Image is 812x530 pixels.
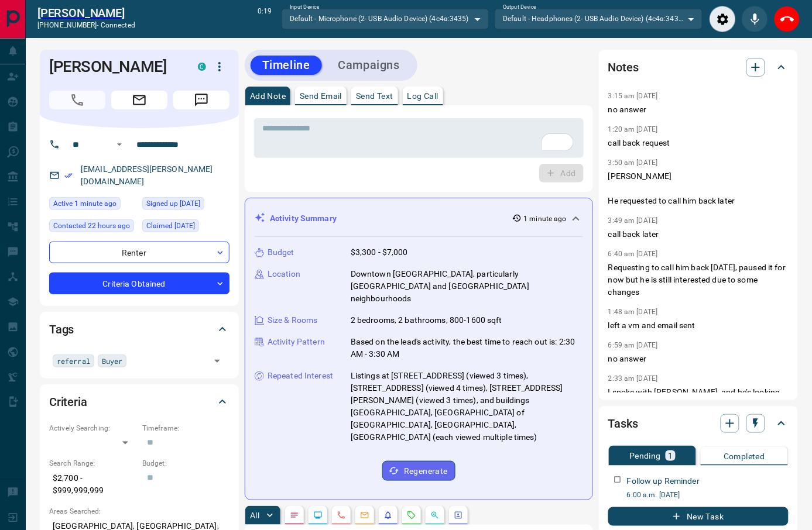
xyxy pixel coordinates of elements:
svg: Agent Actions [454,511,463,520]
span: Email [111,91,167,109]
p: 1:20 am [DATE] [608,125,658,133]
a: [PERSON_NAME] [37,6,135,20]
button: Timeline [251,56,322,75]
p: 3:49 am [DATE] [608,216,658,225]
span: Signed up [DATE] [146,198,200,209]
div: Activity Summary1 minute ago [255,208,583,229]
div: Wed Oct 15 2025 [49,197,136,214]
p: 2:33 am [DATE] [608,374,658,383]
p: Location [268,268,300,280]
p: 6:40 am [DATE] [608,250,658,258]
span: Active 1 minute ago [53,198,117,209]
p: [PERSON_NAME] He requested to call him back later [608,170,789,207]
span: Call [49,91,105,109]
div: condos.ca [198,63,206,71]
button: Open [209,353,225,369]
a: [EMAIL_ADDRESS][PERSON_NAME][DOMAIN_NAME] [81,164,213,186]
h2: Tasks [608,414,638,433]
p: Send Text [356,92,393,100]
p: 6:00 a.m. [DATE] [627,490,789,500]
svg: Emails [360,511,369,520]
p: Follow up Reminder [627,475,700,487]
button: Regenerate [382,461,455,481]
p: Areas Searched: [49,506,229,517]
svg: Email Verified [64,171,73,180]
svg: Lead Browsing Activity [313,511,323,520]
label: Input Device [290,4,320,11]
p: 1:48 am [DATE] [608,308,658,316]
p: [PHONE_NUMBER] - [37,20,135,30]
p: 0:19 [258,6,272,32]
p: no answer [608,353,789,365]
p: Timeframe: [142,423,229,433]
div: Tags [49,315,229,343]
div: Criteria [49,388,229,416]
h2: Criteria [49,393,87,411]
p: 1 minute ago [524,214,567,224]
p: I spoke with [PERSON_NAME], and he’s looking for a waterfront property in [GEOGRAPHIC_DATA]. He’s... [608,386,789,460]
p: 1 [668,452,673,460]
p: All [250,511,259,519]
span: Message [173,91,229,109]
p: 3:50 am [DATE] [608,159,658,167]
div: End Call [774,6,800,32]
p: Downtown [GEOGRAPHIC_DATA], particularly [GEOGRAPHIC_DATA] and [GEOGRAPHIC_DATA] neighbourhoods [351,268,583,305]
p: call back request [608,137,789,149]
span: referral [57,355,90,367]
p: no answer [608,104,789,116]
h1: [PERSON_NAME] [49,57,180,76]
div: Mute [742,6,768,32]
p: Size & Rooms [268,314,318,326]
svg: Opportunities [430,511,440,520]
svg: Calls [337,511,346,520]
p: Actively Searching: [49,423,136,433]
p: 2 bedrooms, 2 bathrooms, 800-1600 sqft [351,314,502,326]
p: Pending [629,452,661,460]
div: Default - Microphone (2- USB Audio Device) (4c4a:3435) [282,9,489,29]
span: connected [101,21,135,29]
p: Requesting to call him back [DATE], paused it for now but he is still interested due to some changes [608,261,789,298]
p: Search Range: [49,458,136,469]
p: Activity Pattern [268,336,325,348]
p: Listings at [STREET_ADDRESS] (viewed 3 times), [STREET_ADDRESS] (viewed 4 times), [STREET_ADDRESS... [351,370,583,443]
p: 6:59 am [DATE] [608,341,658,349]
p: call back later [608,228,789,240]
p: Add Note [250,92,286,100]
div: Notes [608,53,789,81]
p: Activity Summary [270,212,337,225]
span: Contacted 22 hours ago [53,220,130,232]
div: Criteria Obtained [49,273,229,294]
span: Buyer [102,355,123,367]
svg: Listing Alerts [383,511,393,520]
p: Completed [724,452,765,460]
label: Output Device [503,4,536,11]
div: Mon Nov 20 2023 [142,219,229,236]
p: Based on the lead's activity, the best time to reach out is: 2:30 AM - 3:30 AM [351,336,583,360]
div: Default - Headphones (2- USB Audio Device) (4c4a:3435) [495,9,703,29]
p: Budget: [142,458,229,469]
p: 3:15 am [DATE] [608,92,658,100]
p: Send Email [300,92,342,100]
h2: Tags [49,320,74,339]
svg: Notes [290,511,299,520]
p: $2,700 - $999,999,999 [49,469,136,500]
button: New Task [608,507,789,526]
textarea: To enrich screen reader interactions, please activate Accessibility in Grammarly extension settings [262,123,575,153]
button: Open [112,137,126,152]
p: Log Call [407,92,438,100]
div: Audio Settings [710,6,736,32]
p: Budget [268,246,294,259]
h2: Notes [608,58,639,77]
span: Claimed [DATE] [146,220,195,232]
p: Repeated Interest [268,370,333,382]
svg: Requests [407,511,416,520]
p: $3,300 - $7,000 [351,246,408,259]
div: Mon Nov 20 2023 [142,197,229,214]
div: Tue Oct 14 2025 [49,219,136,236]
div: Tasks [608,409,789,438]
button: Campaigns [327,56,412,75]
p: left a vm and email sent [608,319,789,332]
div: Renter [49,242,229,263]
